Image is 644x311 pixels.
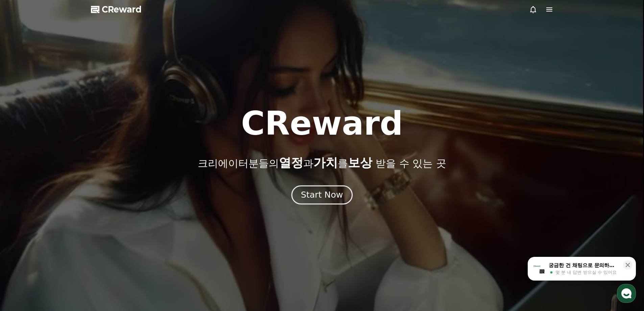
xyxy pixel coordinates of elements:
[2,215,45,231] a: 홈
[279,156,303,170] span: 열정
[62,225,70,230] span: 대화
[293,193,351,199] a: Start Now
[102,4,142,15] span: CReward
[301,189,343,201] div: Start Now
[291,185,353,204] button: Start Now
[91,4,142,15] a: CReward
[45,215,87,231] a: 대화
[313,156,338,170] span: 가치
[348,156,372,170] span: 보상
[241,107,403,140] h1: CReward
[198,156,446,170] p: 크리에이터분들의 과 를 받을 수 있는 곳
[87,215,130,231] a: 설정
[21,225,25,230] span: 홈
[104,225,113,230] span: 설정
